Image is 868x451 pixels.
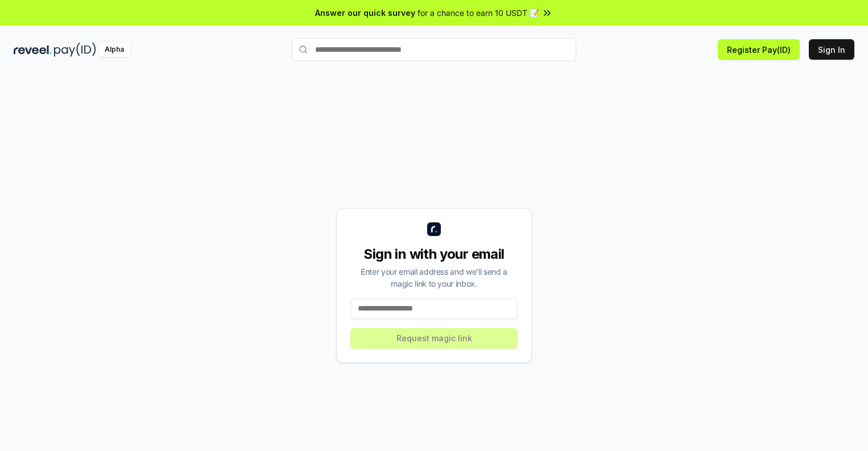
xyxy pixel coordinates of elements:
span: Answer our quick survey [315,7,415,19]
div: Sign in with your email [350,245,518,263]
button: Sign In [809,39,854,60]
img: logo_small [427,222,441,236]
button: Register Pay(ID) [718,39,800,60]
img: reveel_dark [14,43,52,57]
div: Enter your email address and we’ll send a magic link to your inbox. [350,266,518,289]
img: pay_id [54,43,96,57]
div: Alpha [98,43,130,57]
span: for a chance to earn 10 USDT 📝 [418,7,539,19]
